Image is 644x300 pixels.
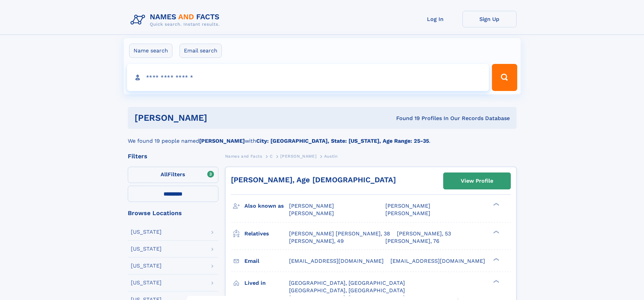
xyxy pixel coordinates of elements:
[462,11,517,27] a: Sign Up
[397,230,451,237] a: [PERSON_NAME], 53
[128,167,218,183] label: Filters
[385,210,430,216] span: [PERSON_NAME]
[444,173,510,189] a: View Profile
[408,11,462,27] a: Log In
[390,258,485,264] span: [EMAIL_ADDRESS][DOMAIN_NAME]
[385,237,439,245] a: [PERSON_NAME], 76
[244,277,289,289] h3: Lived in
[289,210,334,216] span: [PERSON_NAME]
[128,153,218,159] div: Filters
[231,176,396,184] a: [PERSON_NAME], Age [DEMOGRAPHIC_DATA]
[244,228,289,239] h3: Relatives
[128,11,225,29] img: Logo Names and Facts
[131,280,162,285] div: [US_STATE]
[461,173,493,189] div: View Profile
[244,200,289,212] h3: Also known as
[131,246,162,252] div: [US_STATE]
[225,152,262,160] a: Names and Facts
[492,230,500,234] div: ❯
[270,152,273,160] a: C
[131,263,162,269] div: [US_STATE]
[180,44,222,58] label: Email search
[324,154,338,159] span: Austin
[289,280,405,286] span: [GEOGRAPHIC_DATA], [GEOGRAPHIC_DATA]
[161,171,168,178] span: All
[199,138,245,144] b: [PERSON_NAME]
[270,154,273,159] span: C
[289,258,384,264] span: [EMAIL_ADDRESS][DOMAIN_NAME]
[128,210,218,216] div: Browse Locations
[280,154,316,159] span: [PERSON_NAME]
[492,257,500,261] div: ❯
[280,152,316,160] a: [PERSON_NAME]
[289,287,405,294] span: [GEOGRAPHIC_DATA], [GEOGRAPHIC_DATA]
[129,44,172,58] label: Name search
[256,138,429,144] b: City: [GEOGRAPHIC_DATA], State: [US_STATE], Age Range: 25-35
[289,237,344,245] a: [PERSON_NAME], 49
[289,230,390,237] a: [PERSON_NAME] [PERSON_NAME], 38
[492,64,517,91] button: Search Button
[492,202,500,207] div: ❯
[385,203,430,209] span: [PERSON_NAME]
[302,115,510,122] div: Found 19 Profiles In Our Records Database
[135,114,302,122] h1: [PERSON_NAME]
[131,229,162,235] div: [US_STATE]
[289,203,334,209] span: [PERSON_NAME]
[492,279,500,283] div: ❯
[127,64,489,91] input: search input
[244,255,289,267] h3: Email
[128,129,517,145] div: We found 19 people named with .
